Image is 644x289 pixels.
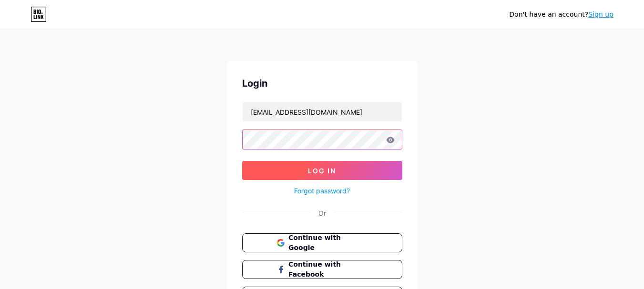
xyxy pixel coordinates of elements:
span: Continue with Google [288,233,367,253]
button: Log In [242,161,402,180]
div: Login [242,76,402,90]
button: Continue with Google [242,233,402,252]
div: Don't have an account? [509,10,613,20]
a: Forgot password? [294,186,350,196]
span: Log In [308,167,336,175]
button: Continue with Facebook [242,260,402,279]
div: Or [318,208,326,218]
input: Username [243,102,402,121]
span: Continue with Facebook [288,259,367,279]
a: Sign up [588,10,613,18]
